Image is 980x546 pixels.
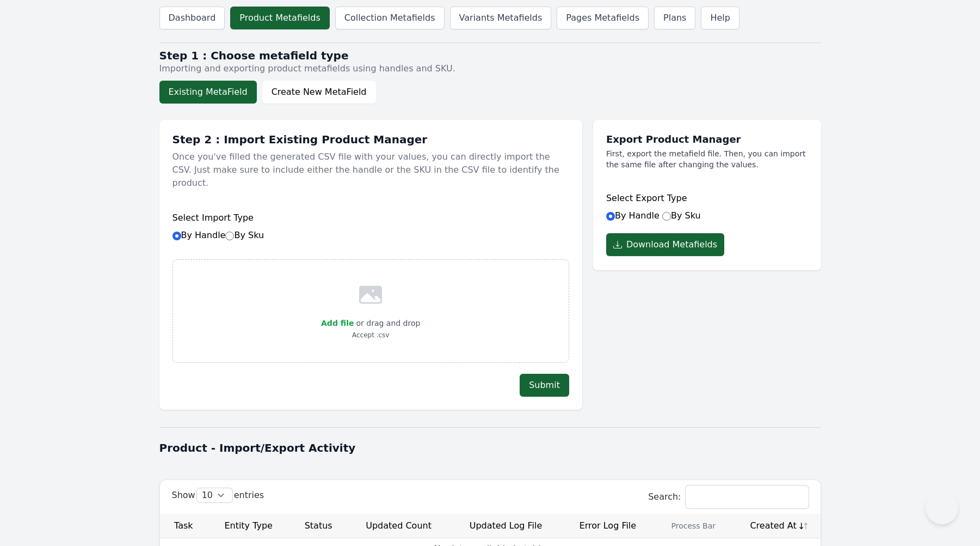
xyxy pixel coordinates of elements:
span: Add file [321,319,354,327]
label: By Sku [662,210,701,221]
th: Created At: activate to sort column ascending [733,514,821,538]
input: By HandleBy Sku [172,232,181,240]
select: Showentries [197,488,232,502]
a: Variants Metafields [450,7,552,29]
a: Pages Metafields [557,7,649,29]
iframe: Toggle Customer Support [926,492,958,524]
p: First, export the metafield file. Then, you can import the same file after changing the values. [606,148,808,170]
h6: Select Export Type [606,192,808,205]
input: Search: [686,486,809,508]
label: By Handle [606,210,660,221]
h1: Export Product Manager [606,133,808,146]
label: Search: [648,492,808,502]
label: Show entries [172,490,264,500]
p: Once you've filled the generated CSV file with your values, you can directly import the CSV. Just... [172,146,569,194]
button: Existing MetaField [159,81,257,104]
a: Collection Metafields [335,7,445,29]
label: By Handle [172,230,264,240]
a: Dashboard [159,7,225,29]
h2: Step 1 : Choose metafield type [159,49,821,62]
p: or drag and drop [354,317,420,330]
a: Help [701,7,739,29]
p: Importing and exporting product metafields using handles and SKU. [159,62,821,75]
h6: Select Import Type [172,211,569,225]
button: Download Metafields [606,233,724,256]
h1: Step 2 : Import Existing Product Manager [172,133,569,146]
a: Plans [654,7,695,29]
input: By Sku [662,212,671,221]
input: By Handle [606,212,615,221]
a: Product Metafields [230,7,329,29]
p: Accept .csv [321,330,420,341]
button: Create New MetaField [262,81,376,104]
input: By Sku [225,232,234,240]
label: By Sku [225,230,264,240]
h1: Product - Import/Export Activity [159,440,821,456]
button: Submit [520,374,569,397]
